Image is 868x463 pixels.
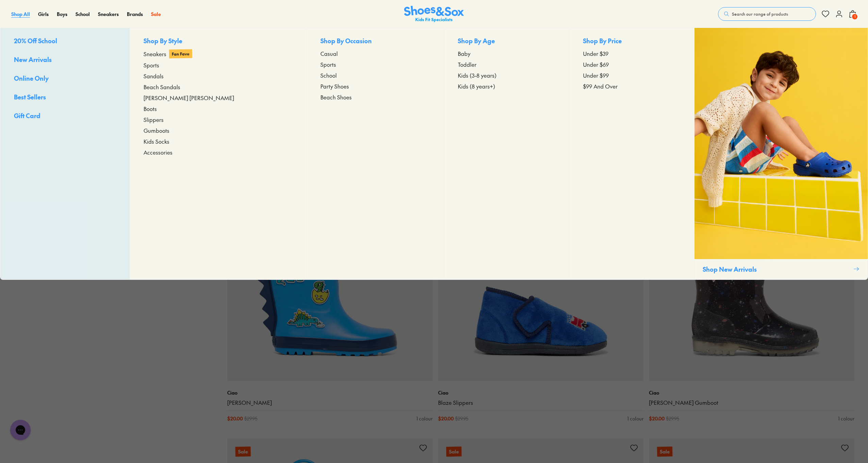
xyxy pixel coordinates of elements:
span: Sandals [144,72,164,80]
p: Ciao [649,389,854,396]
a: Shoes & Sox [404,6,464,22]
a: Under $39 [583,49,681,58]
span: Sale [151,11,161,17]
span: Search our range of products [732,11,788,17]
span: Gumboots [144,126,169,134]
a: Sneakers [98,11,119,18]
span: Sneakers [144,50,166,58]
span: $99 And Over [583,82,618,90]
a: Sale [151,11,161,18]
a: Beach Shoes [320,93,431,101]
span: Baby [458,49,470,58]
p: Shop By Occasion [320,36,431,47]
span: Sneakers [98,11,119,17]
p: Sale [446,447,462,457]
a: Sports [144,61,293,69]
a: Party Shoes [320,82,431,90]
span: Slippers [144,115,164,124]
a: New Arrivals [14,55,116,65]
p: Shop New Arrivals [703,265,850,274]
a: 20% Off School [14,36,116,47]
span: 1 [851,13,858,20]
img: SNS_WEBASSETS_CollectionHero_1280x1600_2_fb232889-267f-4fcf-bba8-825bf368b813.png [695,28,868,259]
span: Online Only [14,74,49,82]
span: $ 29.95 [244,415,257,422]
a: Kids (3-8 years) [458,71,555,79]
span: Kids (3-8 years) [458,71,497,79]
span: School [76,11,90,17]
span: Girls [38,11,49,17]
a: Gumboots [144,126,293,134]
a: Sports [320,60,431,68]
span: $ 20.00 [438,415,454,422]
span: School [320,71,337,79]
span: Shop All [11,11,30,17]
span: Beach Shoes [320,93,352,101]
button: 1 [849,6,857,21]
span: $ 29.95 [455,415,468,422]
a: Shop All [11,11,30,18]
span: New Arrivals [14,55,52,64]
span: Brands [127,11,143,17]
span: $ 20.00 [227,415,243,422]
p: Ciao [227,389,433,396]
p: Fan Fave [169,49,192,58]
a: Best Sellers [14,92,116,103]
a: Kids Socks [144,137,293,145]
span: Casual [320,49,338,58]
div: 1 colour [416,415,433,422]
a: School [76,11,90,18]
img: SNS_Logo_Responsive.svg [404,6,464,22]
span: Under $69 [583,60,609,68]
span: Accessories [144,148,172,156]
span: 20% Off School [14,36,57,45]
span: Kids Socks [144,137,169,145]
a: Casual [320,49,431,58]
a: Sandals [144,72,293,80]
span: [PERSON_NAME] [PERSON_NAME] [144,94,234,102]
span: Sports [320,60,336,68]
a: [PERSON_NAME] Gumboot [649,399,854,406]
span: Boys [57,11,67,17]
a: Slippers [144,115,293,124]
p: Sale [235,447,251,457]
span: Boots [144,105,157,113]
span: Gift Card [14,111,40,120]
a: Boys [57,11,67,18]
a: School [320,71,431,79]
span: Kids (8 years+) [458,82,495,90]
span: Sports [144,61,159,69]
span: $ 29.95 [666,415,679,422]
div: 1 colour [838,415,854,422]
span: Best Sellers [14,93,46,101]
a: Blaze Slippers [438,399,644,406]
a: $99 And Over [583,82,681,90]
span: $ 20.00 [649,415,665,422]
a: Shop New Arrivals [694,28,868,280]
span: Under $99 [583,71,609,79]
a: Gift Card [14,111,116,122]
span: Under $39 [583,49,608,58]
a: Sneakers Fan Fave [144,49,293,58]
a: Brands [127,11,143,18]
a: Under $69 [583,60,681,68]
a: Girls [38,11,49,18]
span: Toddler [458,60,477,68]
a: Under $99 [583,71,681,79]
p: Shop By Style [144,36,293,47]
a: [PERSON_NAME] [PERSON_NAME] [144,94,293,102]
button: Search our range of products [718,7,816,21]
a: Toddler [458,60,555,68]
iframe: Gorgias live chat messenger [7,417,34,443]
a: Beach Sandals [144,83,293,91]
a: Kids (8 years+) [458,82,555,90]
a: [PERSON_NAME] [227,399,433,406]
a: Boots [144,105,293,113]
a: Accessories [144,148,293,156]
a: Baby [458,49,555,58]
a: Online Only [14,74,116,84]
span: Party Shoes [320,82,349,90]
span: Beach Sandals [144,83,180,91]
p: Shop By Price [583,36,681,47]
